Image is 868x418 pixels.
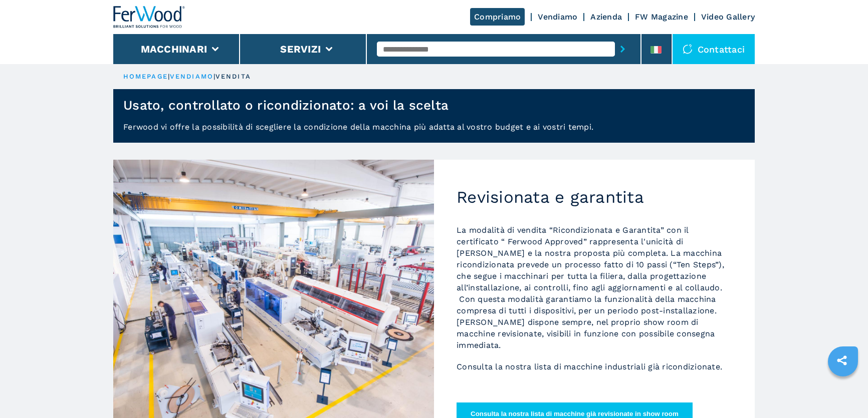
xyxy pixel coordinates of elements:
img: Contattaci [683,44,693,54]
button: Macchinari [141,43,207,55]
a: Compriamo [470,8,525,26]
a: Video Gallery [701,12,755,22]
span: | [213,73,215,80]
a: Azienda [590,12,622,22]
p: Consulta la nostra lista di macchine industriali già ricondizionate. [457,361,732,372]
p: vendita [215,72,251,81]
a: HOMEPAGE [123,73,168,80]
h2: Revisionata e garantita [457,187,732,207]
button: submit-button [615,38,630,61]
a: sharethis [829,348,854,373]
a: FW Magazine [635,12,688,22]
a: vendiamo [170,73,213,80]
iframe: Chat [825,373,860,410]
a: Vendiamo [538,12,577,22]
p: Ferwood vi offre la possibilità di scegliere la condizione della macchina più adatta al vostro bu... [113,121,755,143]
p: La modalità di vendita “Ricondizionata e Garantita” con il certificato “ Ferwood Approved” rappre... [457,224,732,351]
span: | [168,73,170,80]
img: Ferwood [113,6,185,28]
h1: Usato, controllato o ricondizionato: a voi la scelta [123,97,449,113]
div: Contattaci [673,34,755,64]
button: Servizi [280,43,321,55]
